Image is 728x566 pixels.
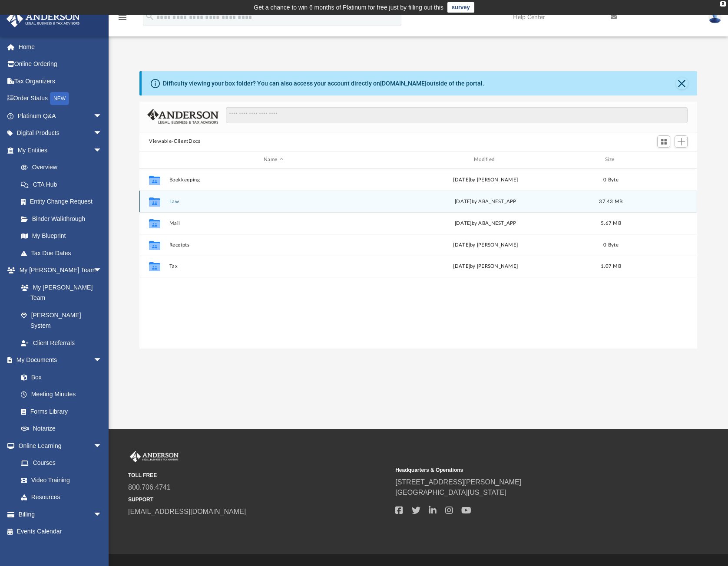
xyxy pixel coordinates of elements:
span: arrow_drop_down [93,437,111,455]
button: Mail [169,220,378,226]
div: Get a chance to win 6 months of Platinum for free just by filling out this [254,2,443,13]
div: NEW [50,92,69,105]
a: My [PERSON_NAME] Team [12,279,106,306]
img: Anderson Advisors Platinum Portal [128,451,180,462]
div: [DATE] by [PERSON_NAME] [381,263,590,270]
a: My Entitiesarrow_drop_down [6,141,115,159]
a: Entity Change Request [12,193,115,211]
a: [DOMAIN_NAME] [380,80,427,87]
a: CTA Hub [12,176,115,193]
small: TOLL FREE [128,471,389,479]
a: Order StatusNEW [6,90,115,108]
span: arrow_drop_down [93,125,111,142]
a: Overview [12,159,115,176]
a: Client Referrals [12,334,111,352]
span: arrow_drop_down [93,262,111,280]
a: [GEOGRAPHIC_DATA][US_STATE] [395,489,506,496]
a: Events Calendar [6,523,115,540]
a: Home [6,38,115,56]
a: Binder Walkthrough [12,210,115,227]
div: [DATE] by [PERSON_NAME] [381,176,590,184]
a: survey [447,2,474,13]
span: 0 Byte [604,177,619,182]
div: Name [169,156,377,164]
a: Box [12,369,106,386]
div: id [632,156,693,164]
button: Receipts [169,242,378,247]
img: Anderson Advisors Platinum Portal [4,10,83,27]
a: [STREET_ADDRESS][PERSON_NAME] [395,478,521,486]
a: Resources [12,489,111,506]
small: Headquarters & Operations [395,466,656,474]
div: Difficulty viewing your box folder? You can also access your account directly on outside of the p... [163,79,484,88]
span: 0 Byte [604,242,619,247]
a: My Documentsarrow_drop_down [6,352,111,369]
a: menu [117,16,128,23]
a: 800.706.4741 [128,484,171,491]
div: [DATE] by ABA_NEST_APP [381,219,590,227]
div: Modified [381,156,590,164]
button: Tax [169,263,378,269]
div: [DATE] by [PERSON_NAME] [381,241,590,249]
div: Size [594,156,629,164]
span: arrow_drop_down [93,141,111,159]
a: My Blueprint [12,227,111,245]
div: [DATE] by ABA_NEST_APP [381,197,590,205]
button: Viewable-ClientDocs [149,138,200,145]
button: Bookkeeping [169,177,378,182]
button: Law [169,198,378,204]
img: User Pic [708,11,721,23]
a: Tax Due Dates [12,244,115,262]
div: grid [139,169,697,349]
a: Forms Library [12,403,106,420]
button: Switch to Grid View [657,135,670,148]
span: arrow_drop_down [93,506,111,523]
span: 37.43 MB [599,199,623,204]
a: Meeting Minutes [12,386,111,403]
a: Notarize [12,420,111,438]
a: My [PERSON_NAME] Teamarrow_drop_down [6,262,111,279]
span: 1.07 MB [601,264,621,269]
a: Platinum Q&Aarrow_drop_down [6,107,115,125]
a: [EMAIL_ADDRESS][DOMAIN_NAME] [128,508,246,515]
span: 5.67 MB [601,220,621,225]
span: arrow_drop_down [93,352,111,369]
a: Online Ordering [6,56,115,73]
a: Courses [12,454,111,472]
a: Video Training [12,471,106,489]
input: Search files and folders [226,107,688,123]
a: Tax Organizers [6,72,115,90]
i: search [145,12,155,21]
small: SUPPORT [128,496,389,503]
a: Billingarrow_drop_down [6,506,115,523]
a: Digital Productsarrow_drop_down [6,125,115,142]
a: [PERSON_NAME] System [12,306,111,334]
div: id [143,156,165,164]
div: close [720,1,726,7]
i: menu [117,12,128,23]
button: Add [675,135,688,148]
button: Close [676,77,688,89]
a: Online Learningarrow_drop_down [6,437,111,454]
span: arrow_drop_down [93,107,111,125]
